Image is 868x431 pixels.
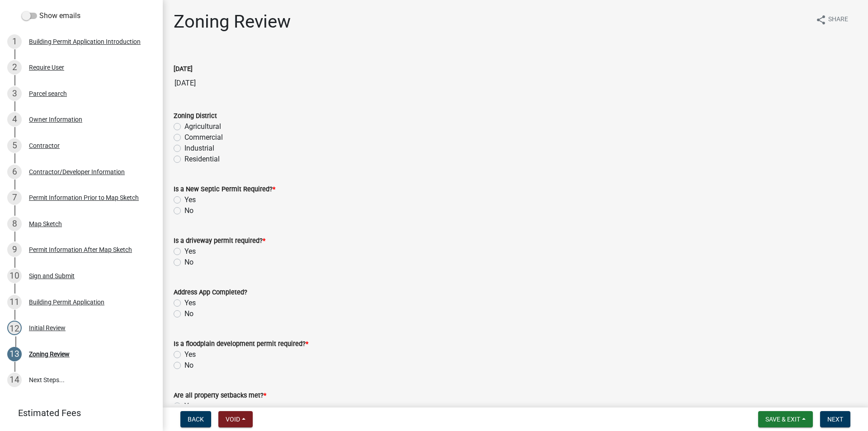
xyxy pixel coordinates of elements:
a: Estimated Fees [7,404,148,422]
label: Commercial [184,132,223,143]
div: 6 [7,165,22,179]
div: 14 [7,373,22,387]
div: Building Permit Application [29,299,104,305]
label: Residential [184,154,220,165]
label: No [184,308,193,319]
div: 2 [7,60,22,75]
button: Save & Exit [758,411,813,427]
div: 10 [7,269,22,283]
button: Void [218,411,253,427]
div: Parcel search [29,90,67,97]
span: Void [226,416,240,423]
div: 13 [7,347,22,361]
label: No [184,257,193,268]
button: shareShare [808,11,855,28]
h1: Zoning Review [174,11,291,33]
div: 1 [7,34,22,49]
label: No [184,205,193,216]
label: No [184,360,193,371]
label: Show emails [22,10,80,21]
label: Yes [184,246,196,257]
label: Agricultural [184,121,221,132]
span: Save & Exit [765,416,800,423]
label: Address App Completed? [174,289,247,296]
div: Contractor [29,142,60,149]
i: share [816,14,826,25]
div: 8 [7,217,22,231]
label: Yes [184,401,196,412]
button: Back [180,411,211,427]
label: Industrial [184,143,214,154]
div: Owner Information [29,116,82,123]
label: Is a New Septic Permit Required? [174,186,275,193]
span: Back [188,416,204,423]
div: 7 [7,190,22,205]
div: 3 [7,86,22,101]
div: Require User [29,64,64,71]
div: Building Permit Application Introduction [29,38,141,45]
div: Sign and Submit [29,273,75,279]
div: Initial Review [29,325,66,331]
span: Next [827,416,843,423]
div: Permit Information Prior to Map Sketch [29,194,139,201]
label: Are all property setbacks met? [174,393,266,399]
div: Zoning Review [29,351,70,357]
div: 11 [7,295,22,309]
div: 9 [7,242,22,257]
span: Share [828,14,848,25]
div: 4 [7,112,22,127]
div: Map Sketch [29,221,62,227]
div: 5 [7,138,22,153]
div: 12 [7,321,22,335]
button: Next [820,411,850,427]
label: Is a floodplain development permit required? [174,341,308,347]
label: Yes [184,194,196,205]
label: Yes [184,298,196,308]
label: Yes [184,349,196,360]
div: Permit Information After Map Sketch [29,246,132,253]
label: [DATE] [174,66,193,72]
label: Is a driveway permit required? [174,238,265,244]
label: Zoning District [174,113,217,119]
div: Contractor/Developer Information [29,169,125,175]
